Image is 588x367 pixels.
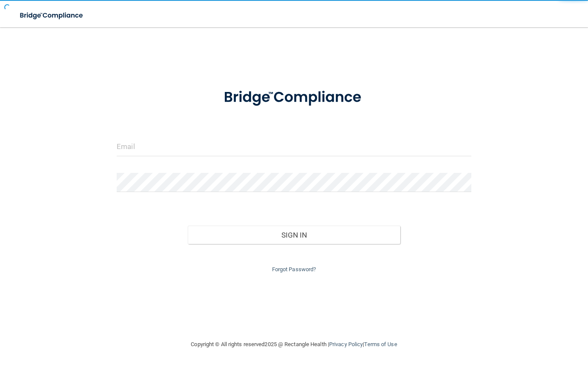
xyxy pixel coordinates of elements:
input: Email [117,137,471,156]
div: Copyright © All rights reserved 2025 @ Rectangle Health | | [139,331,450,358]
a: Privacy Policy [329,341,363,347]
a: Forgot Password? [272,266,316,272]
a: Terms of Use [364,341,397,347]
img: bridge_compliance_login_screen.278c3ca4.svg [13,7,91,24]
button: Sign In [188,226,401,244]
img: bridge_compliance_login_screen.278c3ca4.svg [209,78,379,117]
